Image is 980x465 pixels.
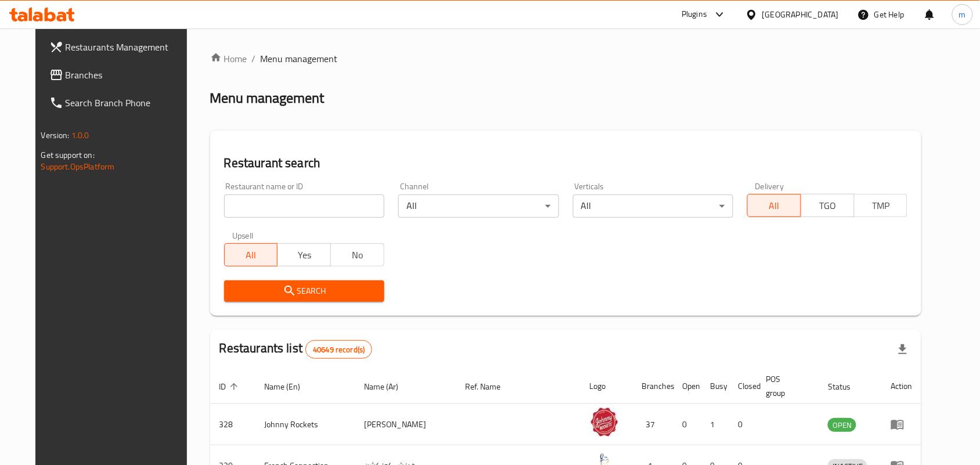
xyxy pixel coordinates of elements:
[590,408,619,437] img: Johnny Rockets
[232,232,254,240] label: Upsell
[762,8,839,21] div: [GEOGRAPHIC_DATA]
[355,404,456,445] td: [PERSON_NAME]
[747,194,801,217] button: All
[330,243,384,266] button: No
[224,280,384,302] button: Search
[210,52,922,66] nav: breadcrumb
[252,52,256,66] li: /
[224,154,908,172] h2: Restaurant search
[398,194,559,218] div: All
[682,8,707,21] div: Plugins
[729,369,757,404] th: Closed
[701,369,729,404] th: Busy
[573,194,733,218] div: All
[66,96,190,110] span: Search Branch Phone
[755,182,784,190] label: Delivery
[306,344,372,355] span: 40649 record(s)
[889,336,917,363] div: Export file
[71,128,89,143] span: 1.0.0
[633,404,673,445] td: 37
[210,404,255,445] td: 328
[40,61,199,89] a: Branches
[891,417,912,431] div: Menu
[828,418,856,432] div: OPEN
[261,52,338,66] span: Menu management
[282,247,326,264] span: Yes
[233,284,375,298] span: Search
[336,247,380,264] span: No
[265,380,316,394] span: Name (En)
[673,369,701,404] th: Open
[219,380,242,394] span: ID
[859,197,903,214] span: TMP
[66,68,190,82] span: Branches
[729,404,757,445] td: 0
[701,404,729,445] td: 1
[465,380,516,394] span: Ref. Name
[828,419,856,432] span: OPEN
[959,8,966,21] span: m
[210,52,247,66] a: Home
[224,194,384,218] input: Search for restaurant name or ID..
[633,369,673,404] th: Branches
[210,89,325,107] h2: Menu management
[255,404,355,445] td: Johnny Rockets
[673,404,701,445] td: 0
[66,40,190,54] span: Restaurants Management
[854,194,908,217] button: TMP
[41,128,70,143] span: Version:
[881,369,921,404] th: Action
[581,369,633,404] th: Logo
[224,243,278,266] button: All
[41,147,95,163] span: Get support on:
[40,33,199,61] a: Restaurants Management
[229,247,273,264] span: All
[828,380,866,394] span: Status
[752,197,797,214] span: All
[40,89,199,117] a: Search Branch Phone
[806,197,850,214] span: TGO
[305,340,372,359] div: Total records count
[41,159,115,174] a: Support.OpsPlatform
[277,243,331,266] button: Yes
[219,340,373,359] h2: Restaurants list
[766,372,805,400] span: POS group
[801,194,855,217] button: TGO
[364,380,413,394] span: Name (Ar)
